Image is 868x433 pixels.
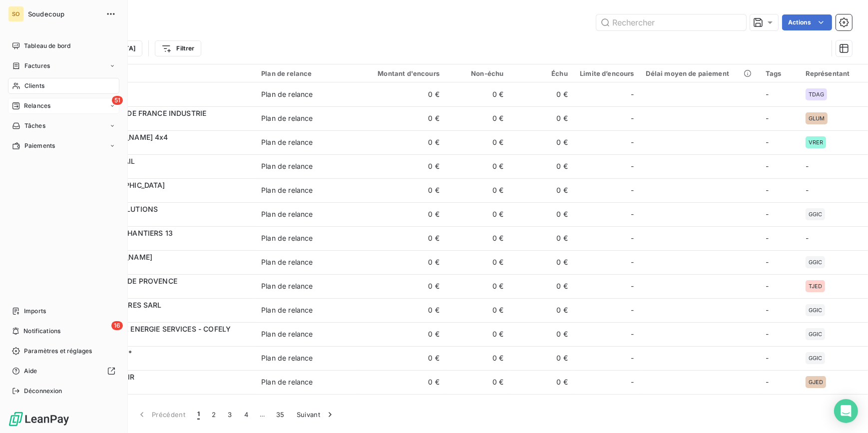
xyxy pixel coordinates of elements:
span: TDAG [809,91,825,97]
span: 4110009 [69,142,249,152]
td: 0 € [509,298,573,322]
button: Filtrer [155,40,201,56]
td: 0 € [360,226,445,250]
span: - [766,306,769,314]
td: 0 € [509,346,573,370]
span: - [631,281,634,291]
span: 4110035 [69,262,249,272]
span: - [766,354,769,362]
div: Plan de relance [261,161,313,171]
div: Plan de relance [261,377,313,387]
img: Logo LeanPay [8,411,70,427]
td: 0 € [360,130,445,154]
td: 0 € [360,322,445,346]
button: 35 [270,404,291,425]
span: - [766,114,769,122]
span: Paramètres et réglages [24,347,92,356]
span: 38 [69,166,249,176]
span: - [766,138,769,146]
td: 0 € [360,274,445,298]
span: - [631,305,634,315]
td: 0 € [509,226,573,250]
a: Aide [8,363,119,379]
div: Plan de relance [261,329,313,339]
div: Limite d’encours [580,69,634,77]
span: - [766,378,769,386]
span: GLUM [809,115,825,121]
td: 0 € [509,322,573,346]
span: Soudecoup [28,10,100,18]
span: - [631,113,634,123]
button: Actions [782,14,832,30]
span: Notifications [23,327,60,336]
span: - [631,353,634,363]
span: - [766,258,769,266]
td: 0 € [360,298,445,322]
td: 0 € [445,250,509,274]
div: Montant d'encours [366,69,439,77]
span: 0004 - AIR LIQUIDE FRANCE INDUSTRIE [69,109,206,117]
span: 45 [69,190,249,200]
span: - [766,282,769,290]
span: Aide [24,367,37,376]
td: 0 € [509,82,573,106]
span: 4110064 [69,382,249,392]
span: 55 [69,238,249,248]
button: 3 [222,404,238,425]
span: GGIC [809,355,823,361]
td: 0 € [360,346,445,370]
button: Suivant [291,404,341,425]
span: - [631,161,634,171]
div: Plan de relance [261,353,313,363]
span: - [631,329,634,339]
td: 0 € [445,130,509,154]
td: 0 € [445,298,509,322]
span: - [766,90,769,98]
td: 0 € [509,394,573,418]
td: 0 € [445,394,509,418]
td: 0 € [360,82,445,106]
div: Plan de relance [261,233,313,243]
span: 0045 - GDF SUEZ ENERGIE SERVICES - COFELY [69,325,231,333]
span: 4110045 [69,334,249,344]
span: VRER [809,139,824,145]
td: 0 € [360,178,445,202]
span: 4110042 [69,310,249,320]
button: Précédent [131,404,191,425]
span: - [631,137,634,147]
div: Plan de relance [261,185,313,195]
span: - [631,209,634,219]
span: Tableau de bord [24,41,70,50]
span: Imports [24,307,46,316]
td: 0 € [445,154,509,178]
span: - [631,377,634,387]
td: 0 € [509,130,573,154]
td: 0 € [360,394,445,418]
span: - [766,210,769,218]
td: 0 € [509,274,573,298]
div: Plan de relance [261,257,313,267]
div: Plan de relance [261,89,313,99]
div: Échu [515,69,567,77]
div: Open Intercom Messenger [834,399,858,423]
td: 0 € [509,178,573,202]
td: 0 € [509,106,573,130]
td: 0 € [360,202,445,226]
span: 4110024 [69,214,249,224]
td: 0 € [445,178,509,202]
span: GGIC [809,211,823,217]
span: 4110047 [69,358,249,368]
td: 0 € [445,82,509,106]
div: Plan de relance [261,113,313,123]
span: Factures [24,61,50,70]
td: 0 € [509,202,573,226]
td: 0 € [360,250,445,274]
div: Représentant [806,69,862,77]
span: - [766,162,769,170]
span: Relances [24,101,50,110]
td: 0 € [445,274,509,298]
div: SO [8,6,24,22]
td: 0 € [445,226,509,250]
span: 1 [197,410,200,420]
div: Plan de relance [261,209,313,219]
